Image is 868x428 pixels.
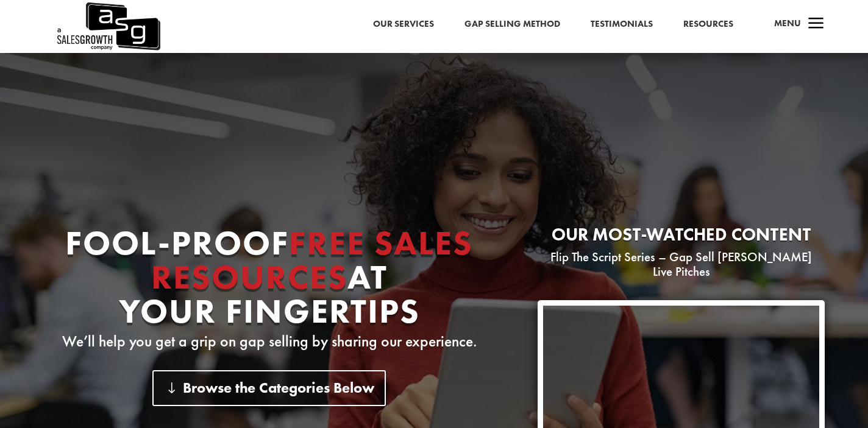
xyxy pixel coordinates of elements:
[151,221,474,299] span: Free Sales Resources
[591,16,653,32] a: Testimonials
[538,250,824,279] p: Flip The Script Series – Gap Sell [PERSON_NAME] Live Pitches
[683,16,733,32] a: Resources
[43,226,495,334] h1: Fool-proof At Your Fingertips
[43,334,495,349] p: We’ll help you get a grip on gap selling by sharing our experience.
[538,226,824,250] h2: Our most-watched content
[774,17,801,29] span: Menu
[804,12,828,37] span: a
[464,16,560,32] a: Gap Selling Method
[152,370,386,406] a: Browse the Categories Below
[373,16,434,32] a: Our Services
